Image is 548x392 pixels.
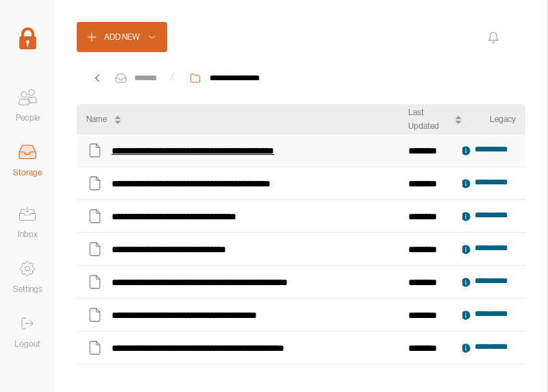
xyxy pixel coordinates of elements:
[86,112,107,126] div: Name
[408,106,447,133] div: Last Updated
[16,111,40,125] div: People
[13,166,42,180] div: Storage
[13,282,42,296] div: Settings
[490,112,516,126] div: Legacy
[104,30,140,44] div: Add New
[14,337,40,351] div: Logout
[18,228,38,241] div: Inbox
[77,22,167,52] button: Add New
